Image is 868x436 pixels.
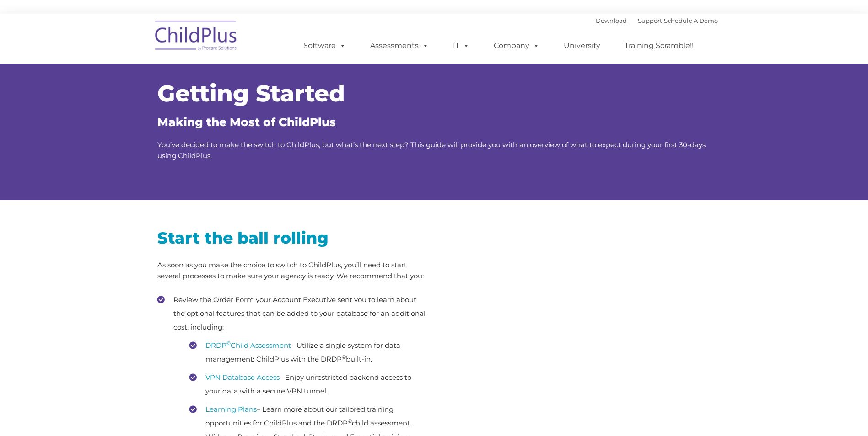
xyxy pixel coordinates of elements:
[596,17,718,24] font: |
[151,14,242,60] img: ChildPlus by Procare Solutions
[348,418,352,424] sup: ©
[444,37,479,55] a: IT
[596,17,627,24] a: Download
[615,37,703,55] a: Training Scramble!!
[226,340,231,346] sup: ©
[157,115,336,129] span: Making the Most of ChildPlus
[664,17,718,24] a: Schedule A Demo
[485,37,549,55] a: Company
[157,80,345,107] span: Getting Started
[189,371,427,398] li: – Enjoy unrestricted backend access to your data with a secure VPN tunnel.
[205,405,257,414] a: Learning Plans
[555,37,609,55] a: University
[294,37,355,55] a: Software
[342,354,346,360] sup: ©
[157,260,427,282] p: As soon as you make the choice to switch to ChildPlus, you’ll need to start several processes to ...
[189,339,427,366] li: – Utilize a single system for data management: ChildPlus with the DRDP built-in.
[205,341,291,350] a: DRDP©Child Assessment
[157,140,706,160] span: You’ve decided to make the switch to ChildPlus, but what’s the next step? This guide will provide...
[205,373,280,382] a: VPN Database Access
[157,228,427,248] h2: Start the ball rolling
[638,17,662,24] a: Support
[361,37,438,55] a: Assessments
